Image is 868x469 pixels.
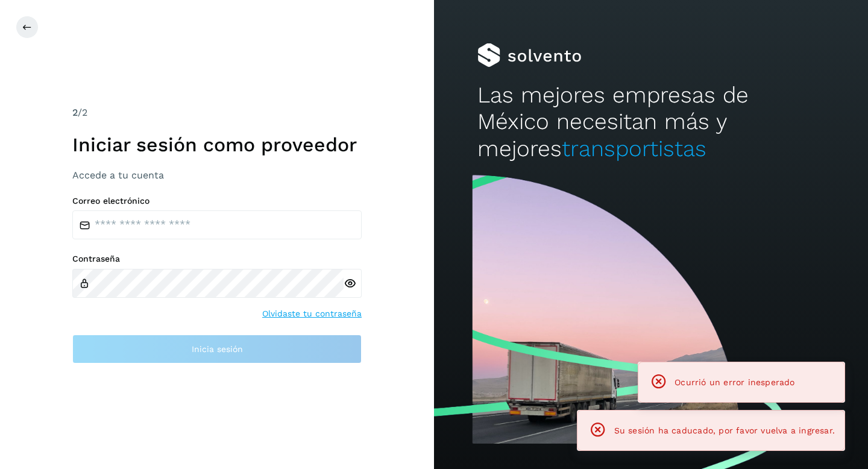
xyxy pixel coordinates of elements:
[562,136,706,162] span: transportistas
[614,426,835,435] span: Su sesión ha caducado, por favor vuelva a ingresar.
[675,377,794,387] span: Ocurrió un error inesperado
[72,335,362,364] button: Inicia sesión
[72,133,362,156] h1: Iniciar sesión como proveedor
[72,169,362,181] h3: Accede a tu cuenta
[72,254,362,264] label: Contraseña
[192,345,243,353] span: Inicia sesión
[72,107,78,118] span: 2
[262,307,362,320] a: Olvidaste tu contraseña
[477,82,825,162] h2: Las mejores empresas de México necesitan más y mejores
[72,105,362,120] div: /2
[72,196,362,206] label: Correo electrónico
